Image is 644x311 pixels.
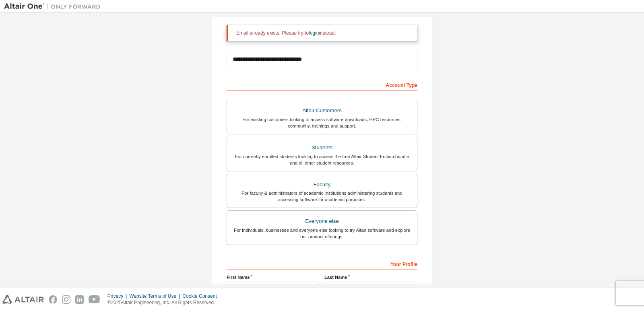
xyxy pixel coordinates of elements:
[89,295,100,304] img: youtube.svg
[227,257,417,270] div: Your Profile
[4,2,105,10] img: Altair One
[2,295,44,304] img: altair_logo.svg
[107,299,222,306] p: © 2025 Altair Engineering, Inc. All Rights Reserved.
[232,142,412,153] div: Students
[227,78,417,91] div: Account Type
[107,293,129,299] div: Privacy
[232,227,412,240] div: For individuals, businesses and everyone else looking to try Altair software and explore our prod...
[232,216,412,227] div: Everyone else
[227,274,320,280] label: First Name
[232,116,412,129] div: For existing customers looking to access software downloads, HPC resources, community, trainings ...
[62,295,70,304] img: instagram.svg
[182,293,221,299] div: Cookie Consent
[49,295,57,304] img: facebook.svg
[129,293,182,299] div: Website Terms of Use
[232,153,412,166] div: For currently enrolled students looking to access the free Altair Student Edition bundle and all ...
[75,295,84,304] img: linkedin.svg
[232,105,412,116] div: Altair Customers
[324,274,417,280] label: Last Name
[309,30,319,36] a: login
[236,30,411,36] div: Email already exists. Please try to instead.
[232,179,412,190] div: Faculty
[232,190,412,203] div: For faculty & administrators of academic institutions administering students and accessing softwa...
